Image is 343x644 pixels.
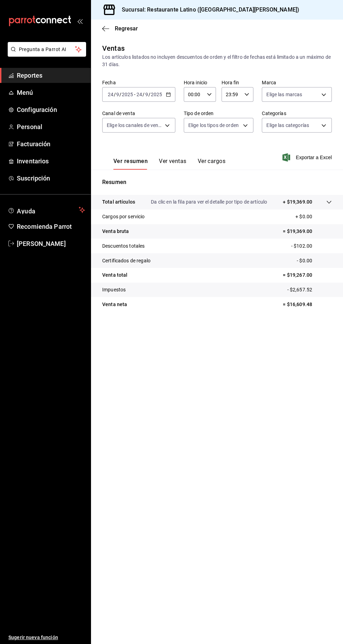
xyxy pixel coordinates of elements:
p: + $19,369.00 [283,198,312,206]
span: Sugerir nueva función [8,634,85,641]
button: open_drawer_menu [77,18,83,24]
label: Marca [262,80,332,85]
p: Descuentos totales [102,242,145,250]
span: Regresar [115,25,138,32]
span: Recomienda Parrot [17,222,85,231]
p: Resumen [102,178,332,186]
input: ---- [150,92,162,97]
span: Elige las marcas [266,91,302,98]
button: Ver ventas [159,158,187,170]
label: Fecha [102,80,175,85]
p: Venta total [102,271,127,279]
p: Venta neta [102,301,127,308]
input: -- [136,92,142,97]
span: Ayuda [17,206,76,214]
span: [PERSON_NAME] [17,239,85,248]
p: + $0.00 [295,213,332,220]
input: ---- [121,92,133,97]
h3: Sucursal: Restaurante Latino ([GEOGRAPHIC_DATA][PERSON_NAME]) [116,6,299,14]
p: = $19,369.00 [283,228,332,235]
span: Elige las categorías [266,122,309,129]
span: Suscripción [17,174,85,183]
div: Ventas [102,43,125,54]
label: Tipo de orden [184,111,254,116]
button: Exportar a Excel [284,153,332,162]
label: Hora fin [222,80,254,85]
p: - $2,657.52 [287,286,332,293]
p: Impuestos [102,286,126,293]
span: Elige los tipos de orden [188,122,239,129]
span: Reportes [17,71,85,80]
span: - [134,92,135,97]
button: Pregunta a Parrot AI [8,42,86,57]
span: Configuración [17,105,85,114]
a: Pregunta a Parrot AI [5,51,86,58]
span: Inventarios [17,156,85,166]
p: - $0.00 [297,257,332,264]
input: -- [116,92,119,97]
p: = $19,267.00 [283,271,332,279]
label: Hora inicio [184,80,216,85]
span: Personal [17,122,85,132]
p: Cargos por servicio [102,213,145,220]
div: navigation tabs [113,158,225,170]
span: Pregunta a Parrot AI [19,46,75,53]
span: / [114,92,116,97]
label: Categorías [262,111,332,116]
button: Ver cargos [198,158,226,170]
span: Menú [17,88,85,97]
input: -- [145,92,148,97]
p: Total artículos [102,198,135,206]
button: Regresar [102,25,138,32]
p: Da clic en la fila para ver el detalle por tipo de artículo [151,198,267,206]
p: = $16,609.48 [283,301,332,308]
label: Canal de venta [102,111,175,116]
span: / [119,92,121,97]
p: Venta bruta [102,228,129,235]
span: Elige los canales de venta [107,122,162,129]
span: / [148,92,150,97]
span: / [142,92,145,97]
span: Facturación [17,139,85,149]
p: - $102.00 [291,242,332,250]
button: Ver resumen [113,158,148,170]
div: Los artículos listados no incluyen descuentos de orden y el filtro de fechas está limitado a un m... [102,54,332,68]
input: -- [107,92,114,97]
p: Certificados de regalo [102,257,150,264]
